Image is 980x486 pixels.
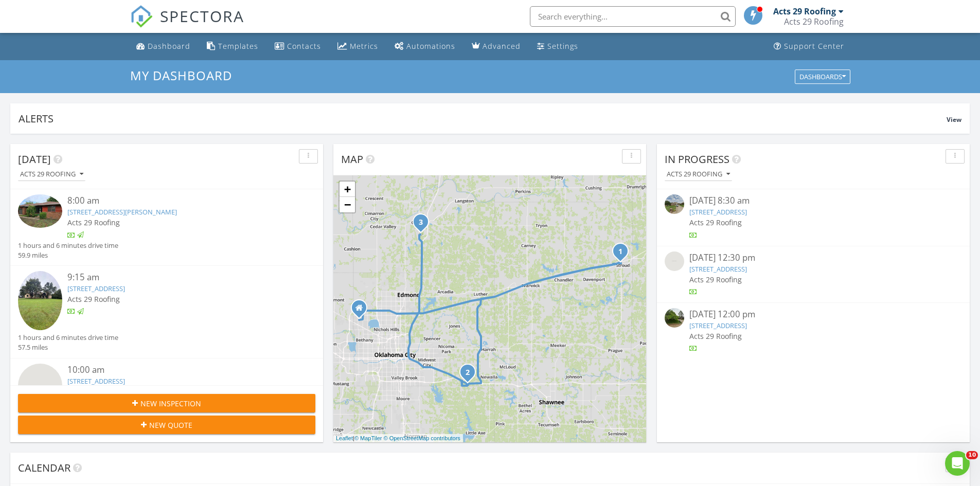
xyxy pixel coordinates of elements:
div: Support Center [784,41,844,51]
a: [DATE] 8:30 am [STREET_ADDRESS] Acts 29 Roofing [665,194,962,240]
span: Acts 29 Roofing [67,294,120,304]
div: Alerts [19,112,947,125]
div: 9:15 am [67,271,291,284]
a: [STREET_ADDRESS] [689,264,747,274]
img: streetview [665,194,684,214]
span: My Dashboard [130,67,232,84]
a: Zoom in [340,182,355,197]
img: streetview [665,251,684,271]
button: Acts 29 Roofing [18,168,85,182]
a: [STREET_ADDRESS] [689,207,747,217]
img: streetview [665,308,684,328]
span: Acts 29 Roofing [689,331,742,341]
input: Search everything... [530,6,736,27]
a: SPECTORA [130,14,244,35]
span: Acts 29 Roofing [67,218,120,227]
img: streetview [18,364,62,408]
span: New Inspection [140,398,201,409]
a: © OpenStreetMap contributors [384,435,460,441]
i: 3 [419,219,423,226]
a: 10:00 am [STREET_ADDRESS] Acts 29 Roofing 55 minutes drive time 42.7 miles [18,364,315,430]
a: [DATE] 12:30 pm [STREET_ADDRESS] Acts 29 Roofing [665,251,962,297]
iframe: Intercom live chat [945,451,970,476]
button: Acts 29 Roofing [665,168,732,182]
div: [DATE] 12:00 pm [689,308,937,321]
a: Templates [203,37,262,56]
a: [STREET_ADDRESS] [67,376,125,386]
a: [STREET_ADDRESS] [689,321,747,330]
div: 1 hours and 6 minutes drive time [18,333,118,343]
button: Dashboards [795,69,850,84]
a: 9:15 am [STREET_ADDRESS] Acts 29 Roofing 1 hours and 6 minutes drive time 57.5 miles [18,271,315,353]
div: Acts 29 Roofing [667,171,730,178]
div: Dashboards [799,73,846,80]
span: Acts 29 Roofing [689,275,742,284]
a: 8:00 am [STREET_ADDRESS][PERSON_NAME] Acts 29 Roofing 1 hours and 6 minutes drive time 59.9 miles [18,194,315,260]
span: View [947,115,961,124]
a: Zoom out [340,197,355,212]
a: © MapTiler [354,435,382,441]
div: 1 hours and 6 minutes drive time [18,241,118,250]
div: 8:00 am [67,194,291,207]
div: Acts 29 Roofing [20,171,83,178]
div: Po Box 720930, OKC OK 73172 [359,308,365,314]
div: [DATE] 8:30 am [689,194,937,207]
div: 105 Sooner Dr, Stroud, OK 74079 [620,251,627,257]
span: New Quote [149,420,192,430]
div: 57.5 miles [18,343,118,352]
div: 10:00 am [67,364,291,376]
span: Map [341,152,363,166]
a: [STREET_ADDRESS][PERSON_NAME] [67,207,177,217]
a: [DATE] 12:00 pm [STREET_ADDRESS] Acts 29 Roofing [665,308,962,354]
div: 16300 SE 82nd St, Choctaw, OK 73020 [468,372,474,378]
a: Automations (Basic) [390,37,459,56]
div: Automations [406,41,455,51]
div: Dashboard [148,41,190,51]
a: Advanced [468,37,525,56]
i: 2 [466,369,470,376]
button: New Quote [18,416,315,434]
a: [STREET_ADDRESS] [67,284,125,293]
span: SPECTORA [160,5,244,27]
div: Settings [547,41,578,51]
div: Advanced [483,41,521,51]
div: Metrics [350,41,378,51]
a: Metrics [333,37,382,56]
a: Leaflet [336,435,353,441]
img: 9373058%2Fcover_photos%2F4gnr2dm39dLoy3sacQfN%2Fsmall.jpg [18,271,62,330]
i: 1 [618,248,622,256]
div: 59.9 miles [18,250,118,260]
span: In Progress [665,152,729,166]
span: Acts 29 Roofing [689,218,742,227]
span: Calendar [18,461,70,475]
div: [DATE] 12:30 pm [689,251,937,264]
img: 9369907%2Fcover_photos%2FtK0DEPbuPGYHjQZcz410%2Fsmall.jpg [18,194,62,228]
div: Templates [218,41,258,51]
span: [DATE] [18,152,51,166]
div: Acts 29 Roofing [773,6,836,16]
button: New Inspection [18,394,315,412]
div: | [333,434,463,443]
div: Contacts [287,41,321,51]
a: Contacts [271,37,325,56]
span: 10 [966,451,978,459]
a: Dashboard [132,37,194,56]
div: 512 E Prairie Grove Rd, Guthrie, OK 73044 [421,222,427,228]
img: The Best Home Inspection Software - Spectora [130,5,153,28]
a: Settings [533,37,582,56]
div: Acts 29 Roofing [784,16,844,27]
a: Support Center [770,37,848,56]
